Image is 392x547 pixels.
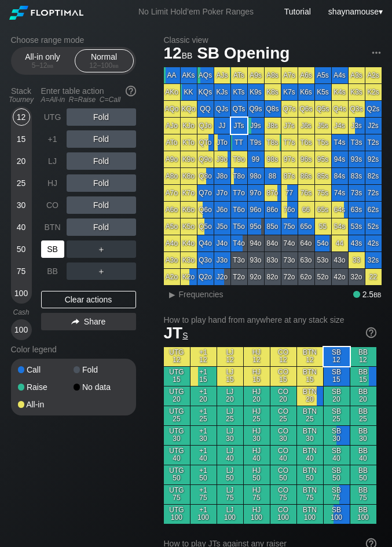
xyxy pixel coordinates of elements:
[324,426,350,445] div: SB 30
[265,101,281,117] div: Q8s
[197,235,214,251] div: Q4o
[298,185,314,201] div: 76s
[332,252,348,268] div: 43o
[164,84,180,100] div: AKo
[244,386,270,406] div: HJ 20
[164,35,382,45] h2: Classic view
[332,185,348,201] div: 74s
[324,347,350,366] div: SB 12
[6,96,36,104] div: Tourney
[217,465,243,484] div: LJ 50
[164,218,180,235] div: A5o
[265,134,281,151] div: T8s
[332,218,348,235] div: 54s
[270,426,296,445] div: CO 30
[265,185,281,201] div: 87o
[244,367,270,386] div: HJ 15
[298,151,314,167] div: 96s
[349,151,365,167] div: 93s
[248,252,264,268] div: 93o
[197,118,214,134] div: QJo
[244,426,270,445] div: HJ 30
[349,101,365,117] div: Q3s
[350,485,376,504] div: BB 75
[197,101,214,117] div: QQ
[244,485,270,504] div: HJ 75
[231,218,247,235] div: T5o
[315,84,331,100] div: K5s
[41,130,64,148] div: +1
[197,269,214,285] div: Q2o
[270,347,296,366] div: CO 12
[181,185,197,201] div: K7o
[315,101,331,117] div: Q5s
[41,82,136,108] div: Enter table action
[281,134,298,151] div: T7s
[214,168,230,184] div: J8o
[182,328,188,341] span: s
[325,5,384,18] div: ▾
[231,252,247,268] div: T3o
[124,85,137,97] img: help.32db89a4.svg
[281,269,298,285] div: 72o
[332,134,348,151] div: T4s
[281,235,298,251] div: 74o
[281,151,298,167] div: 97s
[270,386,296,406] div: CO 20
[112,61,119,70] span: bb
[74,366,129,374] div: Fold
[365,218,382,235] div: 52s
[332,84,348,100] div: K4s
[164,185,180,201] div: A7o
[349,218,365,235] div: 53s
[47,61,54,70] span: bb
[298,168,314,184] div: 86s
[190,406,217,425] div: +1 25
[315,168,331,184] div: 85s
[41,240,64,258] div: SB
[231,134,247,151] div: TT
[297,446,323,465] div: BTN 40
[281,218,298,235] div: 75o
[270,367,296,386] div: CO 15
[217,406,243,425] div: LJ 25
[297,367,323,386] div: BTN 15
[365,84,382,100] div: K2s
[214,235,230,251] div: J4o
[182,48,193,61] span: bb
[248,101,264,117] div: Q9s
[298,218,314,235] div: 65o
[248,67,264,83] div: A9s
[315,218,331,235] div: 55
[365,326,378,339] img: help.32db89a4.svg
[195,45,291,64] span: SB Opening
[270,485,296,504] div: CO 75
[315,185,331,201] div: 75s
[18,366,74,374] div: Call
[214,67,230,83] div: AJs
[350,406,376,425] div: BB 25
[315,118,331,134] div: J5s
[190,386,217,406] div: +1 20
[197,185,214,201] div: Q7o
[19,61,67,70] div: 5 – 12
[67,152,136,170] div: Fold
[248,218,264,235] div: 95o
[197,202,214,218] div: Q6o
[13,174,30,192] div: 25
[217,386,243,406] div: LJ 20
[190,446,217,465] div: +1 40
[298,134,314,151] div: T6s
[324,386,350,406] div: SB 20
[365,151,382,167] div: 92s
[41,174,64,192] div: HJ
[298,235,314,251] div: 64o
[248,202,264,218] div: 96o
[270,446,296,465] div: CO 40
[298,269,314,285] div: 62o
[41,218,64,236] div: BTN
[370,46,383,59] img: ellipsis.fd386fe8.svg
[248,235,264,251] div: 94o
[164,324,188,342] span: JT
[214,118,230,134] div: JJ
